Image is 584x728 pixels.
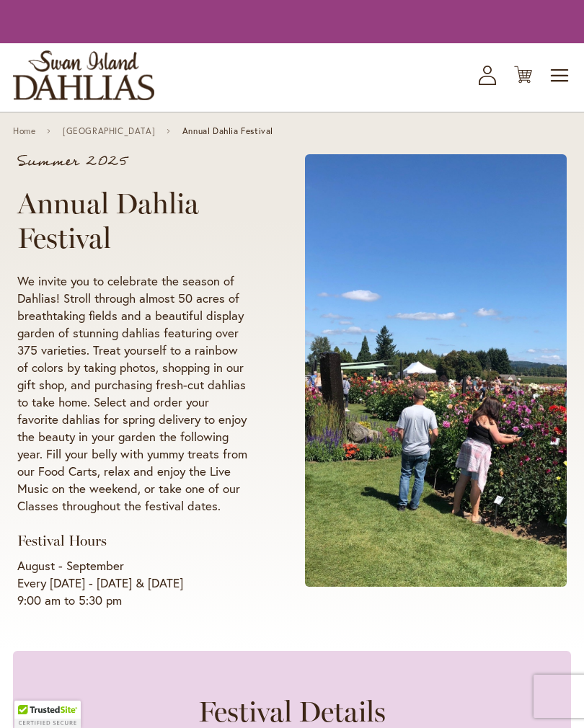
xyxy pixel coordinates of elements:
a: store logo [13,50,154,100]
h3: Festival Hours [17,532,250,550]
span: Annual Dahlia Festival [182,126,273,136]
a: Home [13,126,35,136]
a: [GEOGRAPHIC_DATA] [63,126,155,136]
h1: Annual Dahlia Festival [17,186,250,255]
p: August - September Every [DATE] - [DATE] & [DATE] 9:00 am to 5:30 pm [17,557,250,609]
p: We invite you to celebrate the season of Dahlias! Stroll through almost 50 acres of breathtaking ... [17,272,250,515]
p: Summer 2025 [17,154,250,169]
